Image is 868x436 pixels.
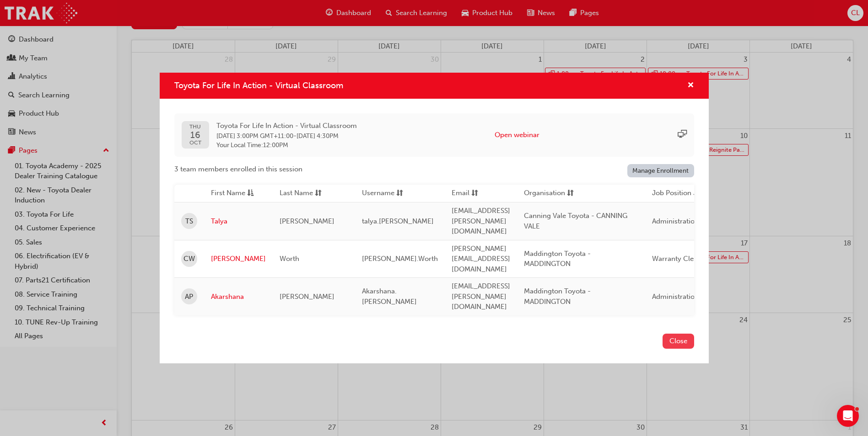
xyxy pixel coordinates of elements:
span: Organisation [524,188,565,199]
span: 16 Oct 2025 3:00PM GMT+11:00 [216,132,293,140]
button: Job Positionsorting-icon [652,188,702,199]
span: Your Local Time : 12:00PM [216,141,357,149]
span: 16 Oct 2025 4:30PM [297,132,339,140]
button: Emailsorting-icon [452,188,502,199]
span: sorting-icon [567,188,574,199]
span: [PERSON_NAME] [280,217,334,225]
span: Toyota For Life In Action - Virtual Classroom [174,80,343,90]
span: Last Name [280,188,313,199]
button: Open webinar [495,130,539,140]
span: TS [185,216,193,227]
a: Manage Enrollment [627,164,694,177]
span: [EMAIL_ADDRESS][PERSON_NAME][DOMAIN_NAME] [452,282,510,311]
span: AP [185,292,193,302]
a: Talya [211,216,266,227]
span: Warranty Clerk, Service Advisor [652,255,752,263]
span: CW [183,254,195,264]
button: cross-icon [687,80,694,91]
div: Toyota For Life In Action - Virtual Classroom [160,73,709,363]
span: Username [362,188,394,199]
span: OCT [189,140,201,146]
div: - [216,121,357,149]
a: Akarshana [211,292,266,302]
span: Worth [280,255,299,263]
span: Maddington Toyota - MADDINGTON [524,287,591,306]
span: cross-icon [687,82,694,90]
span: talya.[PERSON_NAME] [362,217,434,225]
span: Canning Vale Toyota - CANNING VALE [524,212,627,230]
span: sorting-icon [396,188,403,199]
button: Organisationsorting-icon [524,188,574,199]
span: [PERSON_NAME] [280,292,334,301]
span: [PERSON_NAME][EMAIL_ADDRESS][DOMAIN_NAME] [452,245,510,273]
span: Administration Assistant [652,217,728,225]
span: First Name [211,188,245,199]
span: [EMAIL_ADDRESS][PERSON_NAME][DOMAIN_NAME] [452,207,510,235]
span: sorting-icon [315,188,322,199]
span: asc-icon [247,188,254,199]
span: Job Position [652,188,691,199]
iframe: Intercom live chat [837,405,859,427]
span: sessionType_ONLINE_URL-icon [678,130,687,140]
a: [PERSON_NAME] [211,254,266,264]
span: 3 team members enrolled in this session [174,164,302,175]
span: Akarshana.[PERSON_NAME] [362,287,417,306]
span: THU [189,124,201,130]
span: Administration Assistant [652,292,728,301]
span: sorting-icon [693,188,700,199]
span: Email [452,188,469,199]
span: Maddington Toyota - MADDINGTON [524,250,591,268]
button: First Nameasc-icon [211,188,261,199]
button: Usernamesorting-icon [362,188,412,199]
span: 16 [189,130,201,140]
span: Toyota For Life In Action - Virtual Classroom [216,121,357,131]
span: sorting-icon [471,188,478,199]
button: Last Namesorting-icon [280,188,330,199]
button: Close [663,334,694,349]
span: [PERSON_NAME].Worth [362,255,438,263]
